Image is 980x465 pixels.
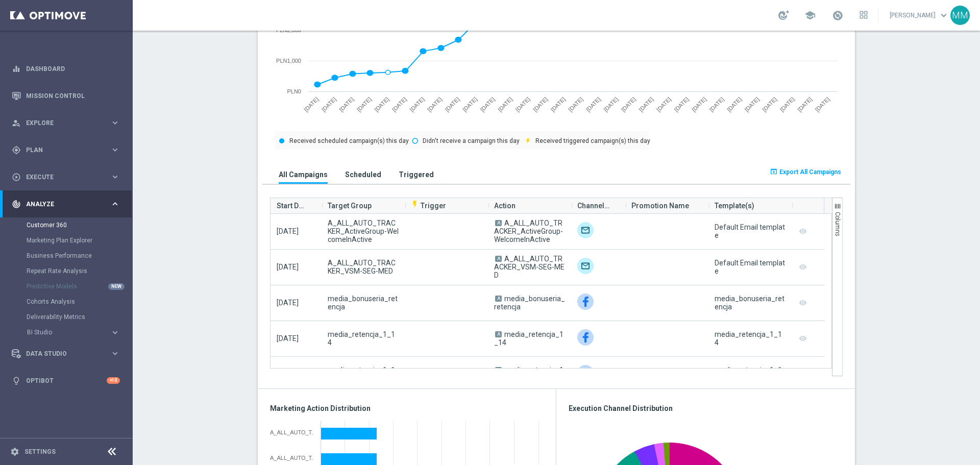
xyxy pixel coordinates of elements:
[494,295,565,311] span: media_bonuseria_retencja
[726,96,743,113] text: [DATE]
[577,293,594,310] img: Facebook Custom Audience
[276,165,330,184] button: All Campaigns
[107,377,120,384] div: +10
[26,147,110,153] span: Plan
[11,350,120,358] div: Data Studio keyboard_arrow_right
[715,223,786,239] div: Default Email template
[12,82,120,109] div: Mission Control
[26,55,120,82] a: Dashboard
[26,82,120,109] a: Mission Control
[277,334,299,342] span: [DATE]
[108,283,125,290] div: NEW
[577,329,594,346] img: Facebook Custom Audience
[26,201,110,207] span: Analyze
[27,248,132,263] div: Business Performance
[12,367,120,394] div: Optibot
[303,96,320,113] text: [DATE]
[27,233,132,248] div: Marketing Plan Explorer
[27,279,132,294] div: Predictive Models
[411,200,419,208] i: flash_on
[11,200,120,208] div: track_changes Analyze keyboard_arrow_right
[779,96,796,113] text: [DATE]
[26,351,110,357] span: Data Studio
[11,65,120,73] button: equalizer Dashboard
[11,146,120,154] button: gps_fixed Plan keyboard_arrow_right
[27,217,132,233] div: Customer 360
[27,294,132,309] div: Cohorts Analysis
[12,173,21,182] i: play_circle_outline
[444,96,461,113] text: [DATE]
[373,96,390,113] text: [DATE]
[494,366,563,382] span: media_retencja_1_14_ZG
[494,330,563,347] span: media_retencja_1_14
[11,173,120,181] button: play_circle_outline Execute keyboard_arrow_right
[110,349,120,358] i: keyboard_arrow_right
[270,429,313,435] div: A_ALL_AUTO_TRACKER_ActiveGroup-WelcomeInActive
[423,137,520,144] text: Didn't receive a campaign this day
[110,172,120,182] i: keyboard_arrow_right
[396,165,436,184] button: Triggered
[834,212,841,236] span: Columns
[411,202,446,210] span: Trigger
[779,168,841,176] span: Export All Campaigns
[461,96,478,113] text: [DATE]
[673,96,690,113] text: [DATE]
[567,96,584,113] text: [DATE]
[279,170,328,179] h3: All Campaigns
[338,96,355,113] text: [DATE]
[761,96,778,113] text: [DATE]
[768,165,843,179] button: open_in_browser Export All Campaigns
[495,220,502,226] span: A
[270,404,544,413] h3: Marketing Action Distribution
[577,365,594,381] img: Facebook Custom Audience
[494,195,516,216] span: Action
[12,118,21,128] i: person_search
[110,199,120,209] i: keyboard_arrow_right
[11,92,120,100] div: Mission Control
[26,367,107,394] a: Optibot
[569,404,843,413] h3: Execution Channel Distribution
[276,58,301,64] text: PLN1,000
[391,96,408,113] text: [DATE]
[27,313,106,321] a: Deliverability Metrics
[27,298,106,306] a: Cohorts Analysis
[110,145,120,155] i: keyboard_arrow_right
[27,328,120,336] button: BI Studio keyboard_arrow_right
[12,200,110,209] div: Analyze
[577,222,594,238] div: Target group only
[715,330,786,347] div: media_retencja_1_14
[577,258,594,274] img: Target group only
[12,376,21,385] i: lightbulb
[328,366,399,382] span: media_retencja_1_14_ZG
[356,96,373,113] text: [DATE]
[495,367,502,373] span: A
[277,299,299,307] span: [DATE]
[328,330,399,347] span: media_retencja_1_14
[12,118,110,128] div: Explore
[12,55,120,82] div: Dashboard
[27,325,132,340] div: BI Studio
[24,449,56,455] a: Settings
[602,96,619,113] text: [DATE]
[110,328,120,337] i: keyboard_arrow_right
[655,96,672,113] text: [DATE]
[814,96,831,113] text: [DATE]
[287,88,301,94] text: PLN0
[585,96,602,113] text: [DATE]
[12,145,21,155] i: gps_fixed
[27,329,110,335] div: BI Studio
[708,96,725,113] text: [DATE]
[715,195,754,216] span: Template(s)
[12,200,21,209] i: track_changes
[494,255,565,279] span: A_ALL_AUTO_TRACKER_VSM-SEG-MED
[426,96,443,113] text: [DATE]
[770,167,778,176] i: open_in_browser
[12,64,21,74] i: equalizer
[494,219,563,243] span: A_ALL_AUTO_TRACKER_ActiveGroup-WelcomeInActive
